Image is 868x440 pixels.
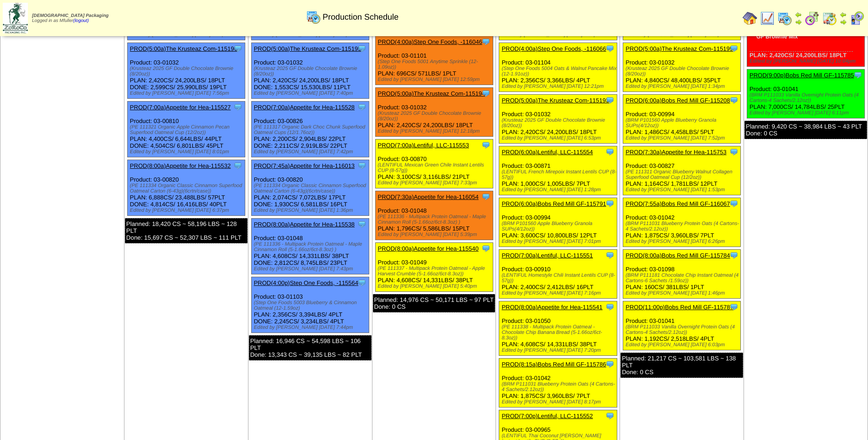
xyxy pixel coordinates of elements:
div: Product: 03-01042 PLAN: 1,875CS / 3,960LBS / 7PLT [623,198,741,247]
a: PROD(4:00a)Step One Foods, -116046 [378,38,482,45]
div: Product: 03-01042 PLAN: 1,875CS / 3,960LBS / 7PLT [499,359,617,408]
a: PROD(4:00a)Step One Foods, -116066 [501,45,606,52]
div: Product: 03-01041 PLAN: 1,192CS / 2,518LBS / 4PLT [623,301,741,350]
div: Edited by [PERSON_NAME] [DATE] 1:34pm [625,84,740,89]
div: (BRM P111033 Vanilla Overnight Protein Oats (4 Cartons-4 Sachets/2.12oz)) [749,92,864,103]
img: Tooltip [605,96,615,105]
div: Edited by [PERSON_NAME] [DATE] 8:17pm [501,399,616,405]
div: Product: 03-01041 PLAN: 7,000CS / 14,784LBS / 25PLT [747,70,865,118]
div: Product: 03-01103 PLAN: 2,356CS / 3,394LBS / 4PLT DONE: 2,245CS / 3,234LBS / 4PLT [251,277,369,333]
img: Tooltip [605,360,615,369]
div: Edited by [PERSON_NAME] [DATE] 6:26pm [625,239,740,244]
div: Product: 03-01032 PLAN: 2,420CS / 24,200LBS / 18PLT DONE: 1,553CS / 15,530LBS / 11PLT [251,43,369,99]
div: Product: 03-01098 PLAN: 160CS / 381LBS / 1PLT [623,250,741,299]
img: Tooltip [729,199,739,208]
div: Edited by [PERSON_NAME] [DATE] 5:39pm [378,232,493,237]
div: Edited by [PERSON_NAME] [DATE] 10:04pm [749,59,864,64]
div: Product: 03-01048 PLAN: 1,796CS / 5,586LBS / 15PLT [375,191,493,240]
div: (BRM P101560 Apple Blueberry Granola SUPs(4/12oz)) [625,118,740,129]
div: Edited by [PERSON_NAME] [DATE] 7:44pm [254,325,369,330]
div: (Krusteaz 2025 GF Double Chocolate Brownie (8/20oz)) [625,66,740,77]
a: PROD(7:55a)Bobs Red Mill GF-116067 [625,200,730,207]
a: PROD(8:15a)Bobs Red Mill GF-115786 [501,361,606,368]
div: Edited by [PERSON_NAME] [DATE] 7:33pm [378,180,493,186]
img: calendarprod.gif [777,11,792,26]
a: PROD(7:00a)Lentiful, LLC-115553 [378,142,469,149]
div: Product: 03-00870 PLAN: 3,100CS / 3,116LBS / 21PLT [375,140,493,188]
div: Edited by [PERSON_NAME] [DATE] 7:42pm [254,149,369,155]
div: Product: 03-01032 PLAN: 2,420CS / 24,200LBS / 18PLT DONE: 2,599CS / 25,990LBS / 19PLT [127,43,245,99]
div: (LENTIFUL Homestyle Chili Instant Lentils CUP (8-57g)) [501,273,616,284]
img: arrowright.gif [795,18,802,26]
a: PROD(4:00p)Step One Foods, -115564 [254,279,358,286]
img: Tooltip [481,244,491,253]
div: Edited by [PERSON_NAME] [DATE] 6:11pm [749,110,864,116]
img: arrowleft.gif [795,11,802,18]
img: Tooltip [233,161,243,170]
div: (LENTIFUL Mexican Green Chile Instant Lentils CUP (8-57g)) [378,162,493,173]
a: PROD(7:45a)Appetite for Hea-116013 [254,162,355,169]
div: Product: 03-00810 PLAN: 4,400CS / 6,644LBS / 44PLT DONE: 4,504CS / 6,801LBS / 45PLT [127,102,245,157]
div: Planned: 21,217 CS ~ 103,581 LBS ~ 138 PLT Done: 0 CS [620,353,743,378]
img: Tooltip [853,70,863,80]
a: PROD(7:00p)Lentiful, LLC-115552 [501,413,593,419]
div: Product: 03-01032 PLAN: 2,420CS / 24,200LBS / 18PLT [375,88,493,137]
img: Tooltip [729,302,739,311]
div: (PE 111337 - Multipack Protein Oatmeal - Apple Harvest Crumble (5-1.66oz/6ct-8.3oz)) [378,266,493,277]
a: PROD(7:00a)Appetite for Hea-115528 [254,104,355,111]
div: Planned: 14,976 CS ~ 50,171 LBS ~ 97 PLT Done: 0 CS [373,294,496,312]
span: Production Schedule [323,12,399,22]
div: Edited by [PERSON_NAME] [DATE] 1:28pm [501,187,616,193]
img: calendarblend.gif [805,11,819,26]
div: Edited by [PERSON_NAME] [DATE] 12:59pm [378,77,493,82]
div: Product: 03-00820 PLAN: 2,074CS / 7,072LBS / 17PLT DONE: 1,930CS / 6,581LBS / 16PLT [251,160,369,216]
div: Product: 03-01048 PLAN: 4,608CS / 14,331LBS / 38PLT DONE: 2,812CS / 8,745LBS / 23PLT [251,219,369,274]
div: Edited by [PERSON_NAME] [DATE] 7:16pm [501,290,616,296]
div: Edited by [PERSON_NAME] [DATE] 7:52pm [625,135,740,141]
div: Product: 03-01032 PLAN: 2,420CS / 24,200LBS / 18PLT [499,95,617,144]
div: Product: 03-01104 PLAN: 2,356CS / 3,366LBS / 4PLT [499,43,617,92]
div: Product: 03-00910 PLAN: 2,400CS / 2,412LBS / 16PLT [499,250,617,299]
a: PROD(8:00a)Appetite for Hea-115540 [378,245,479,252]
a: PROD(5:00a)The Krusteaz Com-115195 [254,45,361,52]
div: Edited by [PERSON_NAME] [DATE] 8:01pm [130,149,245,155]
div: Edited by [PERSON_NAME] [DATE] 7:56pm [130,91,245,96]
div: Product: 03-01032 PLAN: 4,840CS / 48,400LBS / 35PLT [623,43,741,92]
img: Tooltip [605,44,615,53]
a: PROD(9:00p)Bobs Red Mill GF-115785 [749,72,854,79]
div: (PE 111336 - Multipack Protein Oatmeal - Maple Cinnamon Roll (5-1.66oz/6ct-8.3oz) ) [378,214,493,225]
div: Product: 03-00820 PLAN: 6,888CS / 23,488LBS / 57PLT DONE: 4,814CS / 16,416LBS / 40PLT [127,160,245,216]
div: (PE 111321 Organic Apple Cinnamon Pecan Superfood Oatmeal Cup (12/2oz)) [130,124,245,135]
a: PROD(6:00a)Bobs Red Mill GF-115791 [501,200,606,207]
a: PROD(8:00a)Appetite for Hea-115538 [254,221,355,228]
span: [DEMOGRAPHIC_DATA] Packaging [32,13,108,18]
img: Tooltip [357,220,367,229]
a: PROD(5:00a)The Krusteaz Com-115194 [378,90,485,97]
img: Tooltip [481,37,491,46]
a: PROD(8:00a)Appetite for Hea-115541 [501,304,602,311]
img: calendarprod.gif [306,10,321,24]
a: PROD(11:00p)Bobs Red Mill GF-115787 [625,304,733,311]
div: Edited by [PERSON_NAME] [DATE] 7:40pm [254,91,369,96]
div: Edited by [PERSON_NAME] [DATE] 12:21pm [501,84,616,89]
img: Tooltip [729,44,739,53]
div: Edited by [PERSON_NAME] [DATE] 6:37pm [130,208,245,213]
div: (LENTIFUL French Mirepoix Instant Lentils CUP (8-57g)) [501,169,616,180]
a: PROD(7:00a)Lentiful, LLC-115551 [501,252,593,259]
img: Tooltip [729,147,739,156]
div: Product: 03-01049 PLAN: 4,608CS / 14,331LBS / 38PLT [375,243,493,292]
img: Tooltip [605,251,615,260]
img: Tooltip [233,44,243,53]
div: (Step One Foods 5001 Anytime Sprinkle (12-1.09oz)) [378,59,493,70]
div: Product: 03-00826 PLAN: 2,200CS / 2,904LBS / 22PLT DONE: 2,211CS / 2,919LBS / 22PLT [251,102,369,157]
a: PROD(8:00a)Bobs Red Mill GF-115784 [625,252,730,259]
img: Tooltip [357,102,367,112]
div: (BRM P101560 Apple Blueberry Granola SUPs(4/12oz)) [501,221,616,232]
div: Edited by [PERSON_NAME] [DATE] 12:18pm [378,129,493,134]
img: Tooltip [605,147,615,156]
img: Tooltip [605,411,615,420]
a: (logout) [73,18,89,23]
img: Tooltip [729,96,739,105]
a: PROD(7:30a)Appetite for Hea-116054 [378,193,479,200]
img: line_graph.gif [760,11,775,26]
